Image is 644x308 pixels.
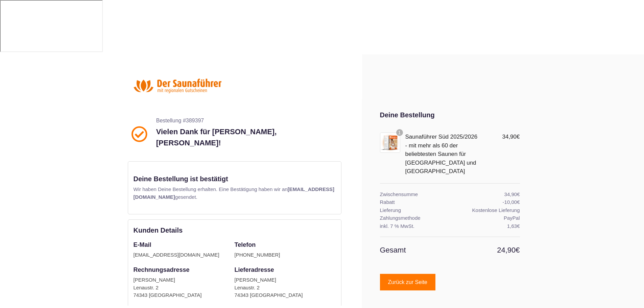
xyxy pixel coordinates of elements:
[134,174,336,184] p: Deine Bestellung ist bestätigt
[517,223,520,229] span: €
[134,225,336,235] div: Kunden Details
[450,198,520,206] td: -
[235,276,331,299] div: [PERSON_NAME] Lenaustr. 2 74343 [GEOGRAPHIC_DATA]
[507,223,520,229] span: 1,63
[388,280,427,285] span: Zurück zur Seite
[134,266,190,273] strong: Rechnungsadresse
[134,186,336,201] p: Wir haben Deine Bestellung erhalten. Eine Bestätigung haben wir an gesendet.
[134,186,334,200] b: [EMAIL_ADDRESS][DOMAIN_NAME]
[380,198,450,206] th: Rabatt
[396,129,403,136] span: 1
[380,110,520,120] div: Deine Bestellung
[380,274,435,290] a: Zurück zur Seite
[380,206,450,214] th: Lieferung
[450,214,520,222] td: PayPal
[380,183,450,198] th: Zwischensumme
[502,134,520,140] span: 34,90
[156,117,338,125] p: Bestellung #389397
[156,126,338,148] p: Vielen Dank für [PERSON_NAME], [PERSON_NAME]!
[235,241,256,248] strong: Telefon
[517,191,520,197] span: €
[517,134,520,140] span: €
[517,199,520,205] span: €
[516,246,520,254] span: €
[134,241,151,248] strong: E-Mail
[450,206,520,214] td: Kostenlose Lieferung
[380,237,450,263] th: Gesamt
[405,134,478,174] a: Saunaführer Süd 2025/2026 - mit mehr als 60 der beliebtesten Saunen für [GEOGRAPHIC_DATA] und [GE...
[504,191,520,197] span: 34,90
[235,251,331,259] div: [PHONE_NUMBER]
[380,214,450,222] th: Zahlungsmethode
[134,251,228,259] div: [EMAIL_ADDRESS][DOMAIN_NAME]
[504,199,520,205] span: 10,00
[497,246,520,254] span: 24,90
[380,222,450,237] th: inkl. 7 % MwSt.
[235,266,274,273] strong: Lieferadresse
[134,276,228,299] div: [PERSON_NAME] Lenaustr. 2 74343 [GEOGRAPHIC_DATA]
